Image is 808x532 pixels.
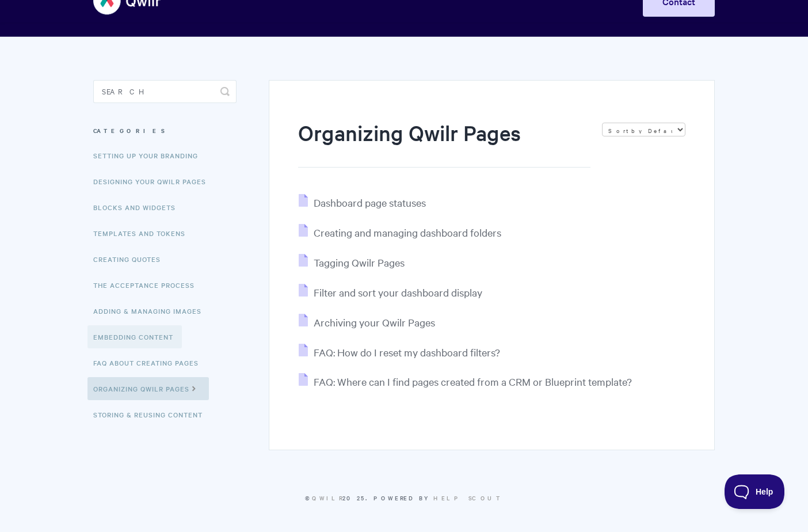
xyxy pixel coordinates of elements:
[93,144,207,167] a: Setting up your Branding
[314,375,632,388] span: FAQ: Where can I find pages created from a CRM or Blueprint template?
[314,196,426,209] span: Dashboard page statuses
[602,123,685,136] select: Page reloads on selection
[299,226,501,239] a: Creating and managing dashboard folders
[93,222,194,245] a: Templates and Tokens
[93,403,211,426] a: Storing & Reusing Content
[93,170,215,193] a: Designing Your Qwilr Pages
[314,226,501,239] span: Creating and managing dashboard folders
[299,375,632,388] a: FAQ: Where can I find pages created from a CRM or Blueprint template?
[312,493,342,502] a: Qwilr
[299,345,500,359] a: FAQ: How do I reset my dashboard filters?
[93,248,169,271] a: Creating Quotes
[298,118,590,168] h1: Organizing Qwilr Pages
[87,377,209,400] a: Organizing Qwilr Pages
[299,286,482,299] a: Filter and sort your dashboard display
[299,256,405,269] a: Tagging Qwilr Pages
[725,474,785,509] iframe: Toggle Customer Support
[93,80,237,103] input: Search
[433,493,503,502] a: Help Scout
[93,299,210,322] a: Adding & Managing Images
[299,196,426,209] a: Dashboard page statuses
[314,345,500,359] span: FAQ: How do I reset my dashboard filters?
[87,325,182,348] a: Embedding Content
[93,493,715,503] p: © 2025.
[93,273,203,297] a: The Acceptance Process
[93,120,237,141] h3: Categories
[93,351,207,374] a: FAQ About Creating Pages
[93,196,184,219] a: Blocks and Widgets
[314,256,405,269] span: Tagging Qwilr Pages
[373,493,503,502] span: Powered by
[299,316,435,329] a: Archiving your Qwilr Pages
[314,286,482,299] span: Filter and sort your dashboard display
[314,316,435,329] span: Archiving your Qwilr Pages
